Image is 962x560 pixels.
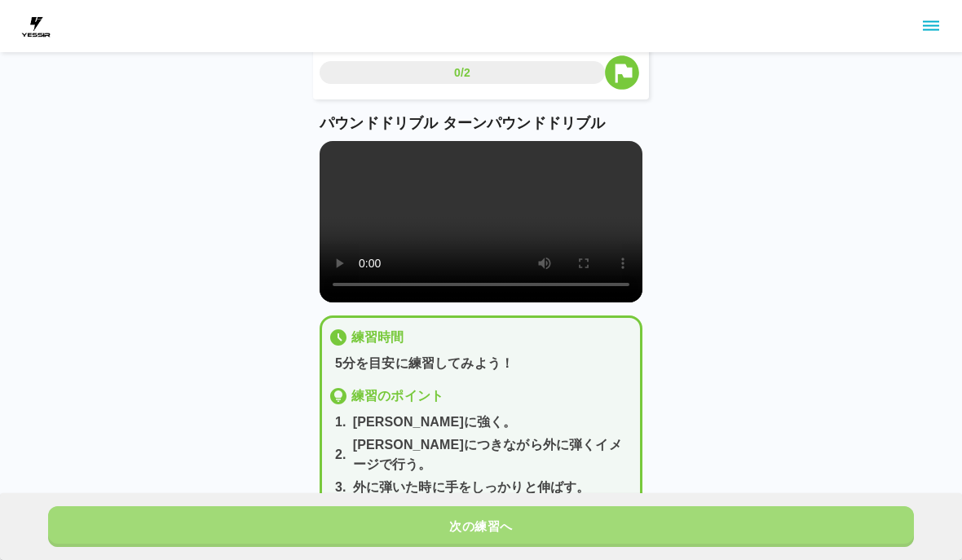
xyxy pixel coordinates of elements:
button: sidemenu [917,12,945,40]
img: dummy [20,10,52,42]
p: 5分を目安に練習してみよう！ [335,354,633,373]
p: 外に弾いた時に手をしっかりと伸ばす。 [353,478,590,497]
p: 1 . [335,412,346,432]
p: 2 . [335,445,346,465]
p: 0/2 [454,64,470,81]
p: パウンドドリブル ターンパウンドドリブル [320,112,642,134]
p: [PERSON_NAME]につきながら外に弾くイメージで行う。 [353,435,633,474]
p: 練習時間 [351,328,404,347]
p: [PERSON_NAME]に強く。 [353,412,517,432]
button: 次の練習へ [48,506,914,547]
p: 3 . [335,478,346,497]
p: 練習のポイント [351,386,443,406]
